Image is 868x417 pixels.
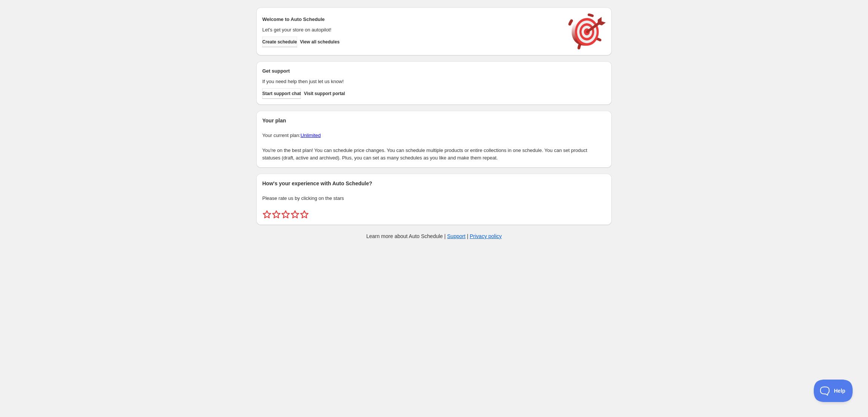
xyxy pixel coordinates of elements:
p: If you need help then just let us know! [262,78,561,85]
p: Your current plan: [262,132,606,139]
iframe: Toggle Customer Support [814,380,853,402]
span: View all schedules [300,39,340,45]
h2: Welcome to Auto Schedule [262,16,561,23]
a: Start support chat [262,88,301,99]
a: Privacy policy [470,233,502,239]
h2: Get support [262,67,561,75]
a: Unlimited [300,133,321,138]
h2: How's your experience with Auto Schedule? [262,180,606,187]
span: Create schedule [262,39,297,45]
h2: Your plan [262,117,606,124]
button: Create schedule [262,37,297,47]
p: You're on the best plan! You can schedule price changes. You can schedule multiple products or en... [262,147,606,162]
a: Visit support portal [304,88,345,99]
button: View all schedules [300,37,340,47]
p: Let's get your store on autopilot! [262,26,561,34]
a: Support [447,233,465,239]
p: Learn more about Auto Schedule | | [366,232,502,240]
p: Please rate us by clicking on the stars [262,195,606,202]
span: Start support chat [262,91,301,97]
span: Visit support portal [304,91,345,97]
